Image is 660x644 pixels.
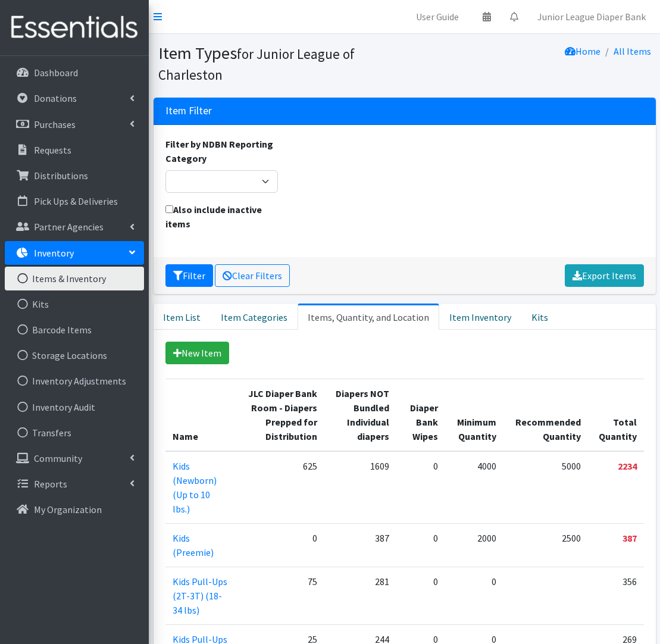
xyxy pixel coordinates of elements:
[5,421,144,445] a: Transfers
[521,304,558,330] a: Kits
[158,45,355,83] small: for Junior League of Charleston
[445,524,503,567] td: 2000
[234,451,324,524] td: 625
[565,45,600,57] a: Home
[165,264,213,287] button: Filter
[5,86,144,110] a: Donations
[234,567,324,625] td: 75
[588,451,643,524] td: 2234
[298,304,439,330] a: Items, Quantity, and Location
[503,451,588,524] td: 5000
[503,524,588,567] td: 2500
[5,241,144,265] a: Inventory
[588,524,643,567] td: 387
[158,43,401,84] h1: Item Types
[165,105,212,117] h3: Item Filter
[5,112,144,136] a: Purchases
[215,264,290,287] a: Clear Filters
[5,292,144,316] a: Kits
[165,202,279,231] label: Also include inactive items
[5,8,144,48] img: HumanEssentials
[5,446,144,470] a: Community
[165,342,229,364] a: New Item
[34,195,118,207] p: Pick Ups & Deliveries
[445,379,503,452] th: Minimum Quantity
[5,189,144,213] a: Pick Ups & Deliveries
[234,379,324,452] th: JLC Diaper Bank Room - Diapers Prepped for Distribution
[234,524,324,567] td: 0
[34,504,102,515] p: My Organization
[154,304,211,330] a: Item List
[5,164,144,187] a: Distributions
[5,318,144,342] a: Barcode Items
[614,45,651,57] a: All Items
[173,460,217,515] a: Kids (Newborn) (Up to 10 lbs.)
[5,369,144,393] a: Inventory Adjustments
[396,379,445,452] th: Diaper Bank Wipes
[565,264,644,287] a: Export Items
[324,567,396,625] td: 281
[5,215,144,239] a: Partner Agencies
[5,138,144,162] a: Requests
[34,144,71,156] p: Requests
[34,67,78,79] p: Dashboard
[34,452,82,464] p: Community
[396,524,445,567] td: 0
[503,379,588,452] th: Recommended Quantity
[34,118,76,130] p: Purchases
[165,137,279,165] label: Filter by NDBN Reporting Category
[5,61,144,85] a: Dashboard
[396,567,445,625] td: 0
[528,5,655,29] a: Junior League Diaper Bank
[5,395,144,419] a: Inventory Audit
[324,379,396,452] th: Diapers NOT Bundled Individual diapers
[324,524,396,567] td: 387
[34,170,88,182] p: Distributions
[211,304,298,330] a: Item Categories
[165,205,173,213] input: Also include inactive items
[396,451,445,524] td: 0
[34,221,104,233] p: Partner Agencies
[406,5,468,29] a: User Guide
[173,532,214,558] a: Kids (Preemie)
[445,451,503,524] td: 4000
[173,576,227,616] a: Kids Pull-Ups (2T-3T) (18-34 lbs)
[34,92,77,104] p: Donations
[324,451,396,524] td: 1609
[34,247,74,259] p: Inventory
[5,498,144,521] a: My Organization
[439,304,521,330] a: Item Inventory
[588,567,643,625] td: 356
[165,379,235,452] th: Name
[5,472,144,496] a: Reports
[5,343,144,367] a: Storage Locations
[445,567,503,625] td: 0
[588,379,643,452] th: Total Quantity
[5,267,144,290] a: Items & Inventory
[34,478,67,490] p: Reports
